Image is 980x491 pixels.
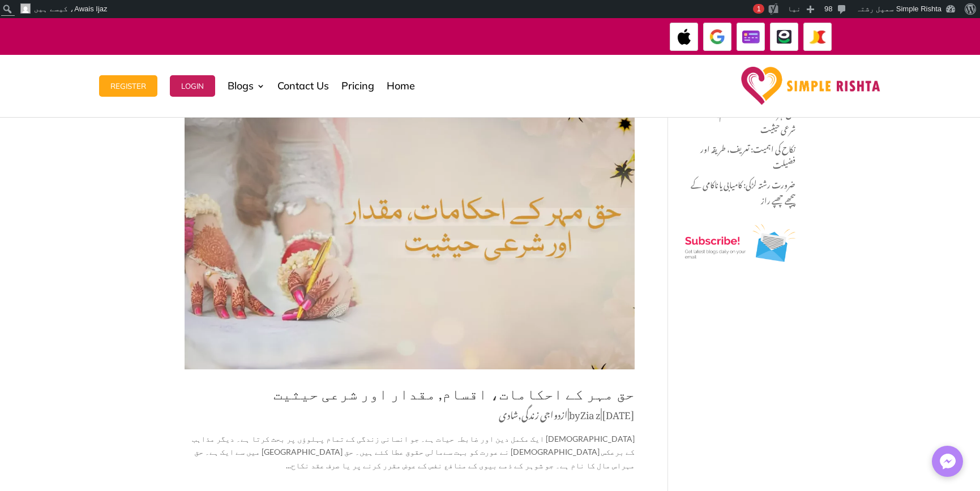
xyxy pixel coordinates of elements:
[170,58,215,114] a: Login
[499,401,518,425] a: شادی
[170,75,215,97] button: Login
[185,407,635,429] p: by | | ,
[700,137,795,173] a: نکاح کی اہمیت: تعریف، طریقہ اور فضیلت
[99,75,157,97] button: Register
[387,58,415,114] a: Home
[185,88,635,369] img: حق مہر کے احکامات، اقسام, مقدار اور شرعی حیثیت
[277,58,329,114] a: Contact Us
[185,88,635,472] article: [DEMOGRAPHIC_DATA] ایک مکمل دین اور ضابطہ حیات ہے۔ جو انسانی زندگی کے تمام پہلوؤں پر بحث کرتا ہے۔...
[273,385,635,403] a: حق مہر کے احکامات، اقسام, مقدار اور شرعی حیثیت
[99,58,157,114] a: Register
[690,102,795,137] a: حق مہر کے احکامات، اقسام, مقدار اور شرعی حیثیت
[936,450,959,473] img: Messenger
[691,173,795,209] a: ضرورت رشتہ لڑکی: کامیابی یا ناکامی کے پیچھے چھپے راز
[521,401,568,425] a: ازدواجی زندگی
[341,58,374,114] a: Pricing
[228,58,265,114] a: Blogs
[580,401,601,425] a: Zia z
[602,401,635,425] span: [DATE]
[757,5,761,13] span: 1
[74,5,107,13] span: Awais Ijaz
